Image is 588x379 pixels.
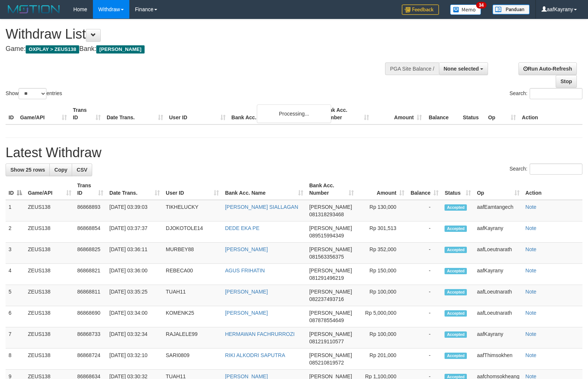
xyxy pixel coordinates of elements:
td: ZEUS138 [25,327,74,349]
td: 86868724 [74,349,107,370]
td: [DATE] 03:36:00 [106,264,163,285]
a: Note [526,246,537,252]
a: Note [526,268,537,273]
td: - [407,285,442,306]
span: Accepted [445,331,467,338]
a: HERMAWAN FACHRURROZI [225,331,294,337]
td: aafKayrany [474,221,522,243]
td: - [407,306,442,327]
label: Show entries [6,88,62,99]
th: Bank Acc. Name: activate to sort column ascending [222,179,306,200]
th: Action [523,179,582,200]
td: TUAH11 [163,285,222,306]
td: [DATE] 03:35:25 [106,285,163,306]
span: Accepted [445,310,467,317]
td: Rp 150,000 [357,264,408,285]
img: MOTION_logo.png [6,4,62,15]
span: Show 25 rows [10,167,45,173]
a: Note [526,225,537,231]
td: [DATE] 03:36:11 [106,243,163,264]
span: [PERSON_NAME] [309,310,352,316]
td: - [407,221,442,243]
a: RIKI ALKODRI SAPUTRA [225,352,285,358]
span: None selected [444,66,479,72]
div: PGA Site Balance / [385,62,439,75]
h1: Withdraw List [6,27,385,42]
td: Rp 130,000 [357,200,408,221]
span: Copy 081318293468 to clipboard [309,211,344,217]
a: [PERSON_NAME] [225,246,268,252]
td: aafLoeutnarath [474,285,522,306]
th: Game/API [17,103,70,124]
a: [PERSON_NAME] [225,310,268,316]
td: 4 [6,264,25,285]
span: Accepted [445,204,467,211]
td: RAJALELE99 [163,327,222,349]
td: 3 [6,243,25,264]
td: ZEUS138 [25,285,74,306]
a: Show 25 rows [6,163,50,176]
td: 6 [6,306,25,327]
a: Copy [49,163,72,176]
td: aafKayrany [474,327,522,349]
td: Rp 100,000 [357,285,408,306]
a: Note [526,331,537,337]
span: Accepted [445,268,467,274]
td: [DATE] 03:39:03 [106,200,163,221]
th: Date Trans.: activate to sort column ascending [106,179,163,200]
td: - [407,243,442,264]
span: Copy 089515994349 to clipboard [309,233,344,239]
td: - [407,200,442,221]
td: 86868821 [74,264,107,285]
span: [PERSON_NAME] [309,268,352,273]
td: 5 [6,285,25,306]
a: Run Auto-Refresh [518,62,577,75]
img: panduan.png [492,4,530,14]
th: Game/API: activate to sort column ascending [25,179,74,200]
span: Accepted [445,353,467,359]
div: Processing... [257,104,331,123]
span: Copy 082237493716 to clipboard [309,296,344,302]
img: Button%20Memo.svg [450,4,481,15]
th: Trans ID [70,103,104,124]
td: 86868893 [74,200,107,221]
span: [PERSON_NAME] [309,225,352,231]
a: CSV [72,163,92,176]
td: 1 [6,200,25,221]
th: Balance: activate to sort column ascending [407,179,442,200]
td: ZEUS138 [25,200,74,221]
td: 86868733 [74,327,107,349]
img: Feedback.jpg [402,4,439,15]
th: Op [485,103,519,124]
td: Rp 301,513 [357,221,408,243]
td: 2 [6,221,25,243]
td: - [407,349,442,370]
span: [PERSON_NAME] [96,45,144,54]
a: Note [526,289,537,295]
th: Op: activate to sort column ascending [474,179,522,200]
td: aafLoeutnarath [474,243,522,264]
label: Search: [510,163,582,175]
td: 86868854 [74,221,107,243]
th: ID: activate to sort column descending [6,179,25,200]
a: Note [526,204,537,210]
span: [PERSON_NAME] [309,352,352,358]
td: - [407,327,442,349]
th: ID [6,103,17,124]
select: Showentries [19,88,46,99]
h4: Game: Bank: [6,45,385,53]
td: MURBEY88 [163,243,222,264]
td: TIKHELUCKY [163,200,222,221]
span: Copy 087878554649 to clipboard [309,317,344,323]
th: Bank Acc. Number: activate to sort column ascending [306,179,357,200]
th: Status: activate to sort column ascending [442,179,474,200]
span: Copy [54,167,67,173]
th: Amount [372,103,425,124]
span: OXPLAY > ZEUS138 [26,45,79,54]
td: 86868811 [74,285,107,306]
span: [PERSON_NAME] [309,331,352,337]
td: ZEUS138 [25,349,74,370]
td: [DATE] 03:34:00 [106,306,163,327]
td: aafLoeutnarath [474,306,522,327]
span: Copy 081291496219 to clipboard [309,275,344,281]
